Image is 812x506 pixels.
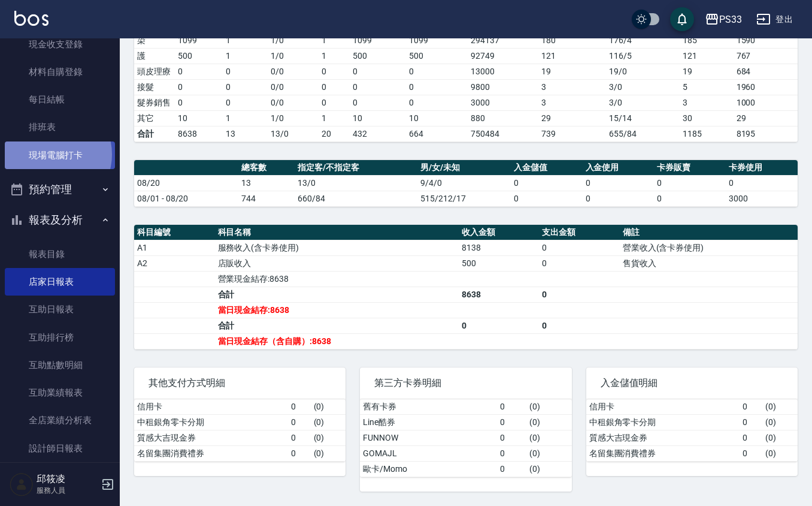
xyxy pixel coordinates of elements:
[406,64,468,79] td: 0
[459,318,540,333] td: 0
[295,191,417,206] td: 660/84
[215,255,459,271] td: 店販收入
[14,11,49,26] img: Logo
[511,160,583,176] th: 入金儲值
[526,414,572,430] td: ( 0 )
[134,430,288,445] td: 質感大吉現金券
[134,399,346,462] table: a dense table
[497,414,526,430] td: 0
[680,64,734,79] td: 19
[288,399,311,415] td: 0
[762,399,798,415] td: ( 0 )
[360,399,571,477] table: a dense table
[360,399,496,415] td: 舊有卡券
[726,175,798,191] td: 0
[538,64,607,79] td: 19
[583,175,655,191] td: 0
[37,485,98,496] p: 服務人員
[468,126,538,141] td: 750484
[538,32,607,48] td: 180
[350,126,406,141] td: 432
[538,79,607,95] td: 3
[134,191,238,206] td: 08/01 - 08/20
[319,110,350,126] td: 1
[497,445,526,461] td: 0
[586,399,798,462] table: a dense table
[526,399,572,415] td: ( 0 )
[268,32,319,48] td: 1 / 0
[223,64,268,79] td: 0
[288,430,311,445] td: 0
[134,240,215,255] td: A1
[175,48,223,64] td: 500
[719,12,742,27] div: PS33
[134,79,175,95] td: 接髮
[538,126,607,141] td: 739
[680,79,734,95] td: 5
[360,430,496,445] td: FUNNOW
[606,95,680,110] td: 3 / 0
[311,430,346,445] td: ( 0 )
[5,58,115,86] a: 材料自購登錄
[539,287,620,302] td: 0
[350,95,406,110] td: 0
[223,79,268,95] td: 0
[497,399,526,415] td: 0
[215,333,459,349] td: 當日現金結存（含自購）:8638
[319,79,350,95] td: 0
[149,377,331,389] span: 其他支付方式明細
[417,175,511,191] td: 9/4/0
[134,225,215,240] th: 科目編號
[538,110,607,126] td: 29
[350,110,406,126] td: 10
[680,48,734,64] td: 121
[654,191,726,206] td: 0
[583,191,655,206] td: 0
[311,445,346,461] td: ( 0 )
[175,110,223,126] td: 10
[268,64,319,79] td: 0 / 0
[601,377,783,389] span: 入金儲值明細
[223,48,268,64] td: 1
[417,160,511,176] th: 男/女/未知
[350,32,406,48] td: 1099
[606,32,680,48] td: 176 / 4
[539,225,620,240] th: 支出金額
[5,406,115,434] a: 全店業績分析表
[680,32,734,48] td: 185
[215,225,459,240] th: 科目名稱
[175,32,223,48] td: 1099
[606,48,680,64] td: 116 / 5
[459,287,540,302] td: 8638
[406,32,468,48] td: 1099
[175,95,223,110] td: 0
[134,95,175,110] td: 髮券銷售
[406,126,468,141] td: 664
[134,225,798,350] table: a dense table
[175,64,223,79] td: 0
[134,160,798,207] table: a dense table
[606,64,680,79] td: 19 / 0
[10,472,34,496] img: Person
[5,113,115,141] a: 排班表
[5,296,115,323] a: 互助日報表
[350,79,406,95] td: 0
[350,48,406,64] td: 500
[459,225,540,240] th: 收入金額
[5,31,115,58] a: 現金收支登錄
[680,95,734,110] td: 3
[5,141,115,169] a: 現場電腦打卡
[134,175,238,191] td: 08/20
[295,175,417,191] td: 13/0
[670,7,694,31] button: save
[497,430,526,445] td: 0
[740,430,762,445] td: 0
[319,48,350,64] td: 1
[319,126,350,141] td: 20
[134,445,288,461] td: 名留集團消費禮券
[406,110,468,126] td: 10
[268,95,319,110] td: 0 / 0
[175,126,223,141] td: 8638
[468,95,538,110] td: 3000
[752,8,798,31] button: 登出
